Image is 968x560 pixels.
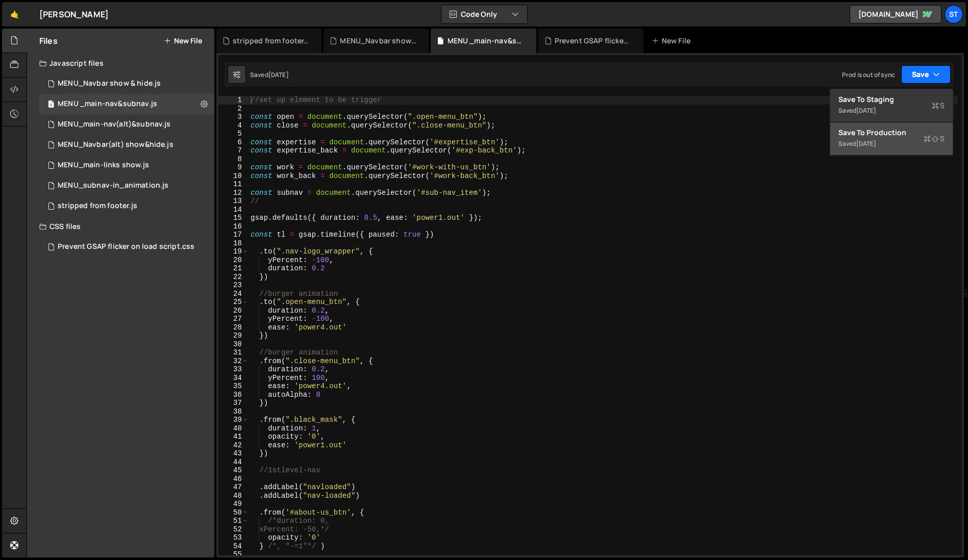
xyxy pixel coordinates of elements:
[838,105,945,117] div: Saved
[218,239,249,248] div: 18
[555,36,631,46] div: Prevent GSAP flicker on load script.css
[233,36,309,46] div: stripped from footer.js
[218,172,249,181] div: 10
[218,146,249,155] div: 7
[218,315,249,323] div: 27
[218,180,249,189] div: 11
[218,432,249,441] div: 41
[218,500,249,508] div: 49
[218,247,249,256] div: 19
[218,281,249,290] div: 23
[218,206,249,214] div: 14
[58,242,194,251] div: Prevent GSAP flicker on load script.css
[218,458,249,467] div: 44
[924,134,945,144] span: S
[218,121,249,130] div: 4
[218,332,249,340] div: 29
[218,449,249,458] div: 43
[856,106,876,115] div: [DATE]
[652,36,694,46] div: New File
[218,163,249,172] div: 9
[218,155,249,164] div: 8
[945,5,963,23] a: St
[218,408,249,416] div: 38
[268,70,289,79] div: [DATE]
[218,189,249,197] div: 12
[218,222,249,231] div: 16
[27,53,214,73] div: Javascript files
[218,399,249,408] div: 37
[58,181,168,190] div: MENU_subnav-in_animation.js
[218,424,249,433] div: 40
[218,231,249,239] div: 17
[48,101,54,109] span: 1
[164,37,202,45] button: New File
[218,365,249,374] div: 33
[218,483,249,492] div: 47
[218,197,249,206] div: 13
[218,508,249,517] div: 50
[39,114,214,135] div: 16445/45701.js
[27,216,214,237] div: CSS files
[856,139,876,148] div: [DATE]
[218,374,249,383] div: 34
[218,466,249,475] div: 45
[39,8,109,20] div: [PERSON_NAME]
[218,290,249,298] div: 24
[830,122,953,156] button: Save to ProductionS Saved[DATE]
[218,113,249,121] div: 3
[58,161,149,170] div: MENU_main-links show.js
[218,264,249,273] div: 21
[250,70,289,79] div: Saved
[58,140,173,149] div: MENU_Navbar(alt) show&hide.js
[218,348,249,357] div: 31
[838,138,945,150] div: Saved
[218,357,249,366] div: 32
[58,201,137,211] div: stripped from footer.js
[901,65,951,84] button: Save
[218,441,249,450] div: 42
[218,96,249,105] div: 1
[218,550,249,559] div: 55
[218,307,249,315] div: 26
[441,5,527,23] button: Code Only
[932,100,945,111] span: S
[838,128,945,138] div: Save to Production
[218,323,249,332] div: 28
[850,5,941,23] a: [DOMAIN_NAME]
[39,135,214,155] div: 16445/45696.js
[448,36,524,46] div: MENU _main-nav&subnav.js
[218,542,249,551] div: 54
[218,517,249,525] div: 51
[218,533,249,542] div: 53
[218,391,249,399] div: 36
[218,130,249,138] div: 5
[218,214,249,222] div: 15
[838,94,945,105] div: Save to Staging
[39,237,214,257] div: 16445/45833.css
[2,2,27,27] a: 🤙
[218,525,249,534] div: 52
[218,492,249,500] div: 48
[39,155,214,175] div: 16445/44745.js
[58,99,157,109] div: MENU _main-nav&subnav.js
[39,35,58,46] h2: Files
[58,79,161,88] div: MENU_Navbar show & hide.js
[58,120,170,129] div: MENU_main-nav(alt)&subnav.js
[39,196,214,216] div: 16445/45872.js
[39,73,214,94] div: 16445/44544.js
[218,416,249,424] div: 39
[39,94,214,114] div: 16445/45050.js
[218,256,249,265] div: 20
[218,138,249,147] div: 6
[218,273,249,282] div: 22
[218,298,249,307] div: 25
[218,382,249,391] div: 35
[218,475,249,483] div: 46
[842,70,895,79] div: Prod is out of sync
[39,175,214,196] div: 16445/44754.js
[218,340,249,349] div: 30
[830,89,953,122] button: Save to StagingS Saved[DATE]
[218,105,249,113] div: 2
